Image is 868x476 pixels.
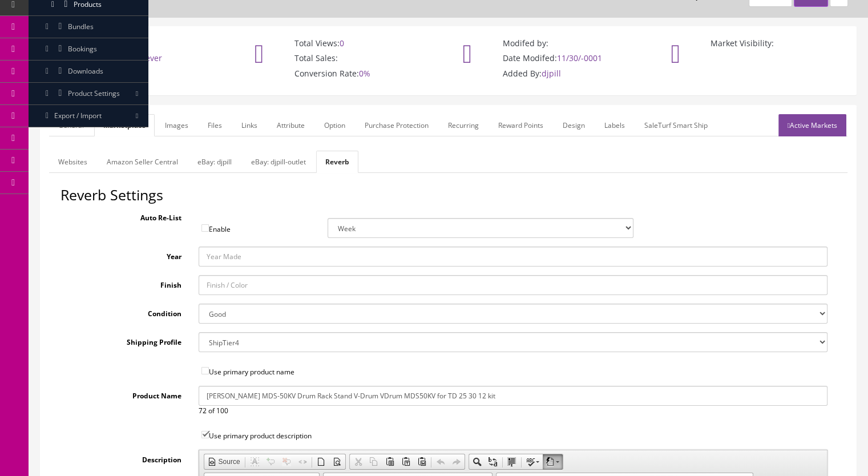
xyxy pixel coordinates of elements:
[414,454,430,469] a: Paste from Word
[199,247,828,267] input: Year Made
[268,114,314,136] a: Attribute
[232,114,267,136] a: Links
[68,88,120,98] span: Product Settings
[260,53,429,63] p: Total Sales:
[557,53,602,63] span: 11/30/-0001
[382,454,398,469] a: Paste
[316,151,358,173] a: Reverb
[366,454,382,469] a: Copy
[201,431,209,438] input: Use primary product description
[68,66,103,76] span: Downloads
[190,425,837,441] label: Use primary product description
[60,304,190,319] label: Condition
[190,361,837,377] label: Use primary product name
[247,454,263,469] a: Format Selection
[29,60,148,83] a: Downloads
[554,114,594,136] a: Design
[60,187,836,203] h2: Reverb Settings
[294,454,310,469] a: Enable/Disable HTML Tag Autocomplete
[188,151,241,173] a: eBay: djpill
[98,151,187,173] a: Amazon Seller Central
[543,454,563,469] a: AutoCorrect
[68,22,94,31] span: Bundles
[778,114,846,136] a: Active Markets
[190,218,320,235] label: Enable
[29,105,148,127] a: Export / Import
[60,386,190,401] label: Product Name
[329,454,345,469] a: Preview
[356,114,438,136] a: Purchase Protection
[504,454,520,469] a: Select All
[242,151,315,173] a: eBay: djpill-outlet
[469,454,485,469] a: Find
[60,208,190,223] label: Auto Re-List
[29,38,148,60] a: Bookings
[489,114,552,136] a: Reward Points
[350,454,366,469] a: Cut
[340,38,344,49] span: 0
[523,454,543,469] a: Spell Checker
[199,114,231,136] a: Files
[313,454,329,469] a: New Page
[217,457,240,467] span: Source
[156,114,197,136] a: Images
[676,38,845,49] p: Market Visibility:
[398,454,414,469] a: Paste as plain text
[199,386,828,406] input: Product Name
[635,114,717,136] a: SaleTurf Smart Ship
[199,406,207,416] span: 72
[60,332,190,348] label: Shipping Profile
[60,247,190,262] label: Year
[204,454,244,469] a: Source
[542,68,561,79] span: djpill
[208,406,228,416] span: of 100
[49,151,96,173] a: Websites
[263,454,278,469] a: Comment Selection
[140,53,162,63] span: never
[595,114,634,136] a: Labels
[199,275,828,295] input: Finish / Color
[201,367,209,374] input: Use primary product name
[278,454,294,469] a: Uncomment Selection
[469,68,637,79] p: Added By:
[260,38,429,49] p: Total Views:
[68,44,97,54] span: Bookings
[449,454,465,469] a: Redo
[315,114,354,136] a: Option
[260,68,429,79] p: Conversion Rate:
[60,275,190,291] label: Finish
[439,114,488,136] a: Recurring
[29,16,148,38] a: Bundles
[469,53,637,63] p: Date Modifed:
[433,454,449,469] a: Undo
[485,454,501,469] a: Replace
[359,68,370,79] span: 0%
[469,38,637,49] p: Modifed by:
[201,224,209,232] input: Enable
[60,450,190,465] label: Description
